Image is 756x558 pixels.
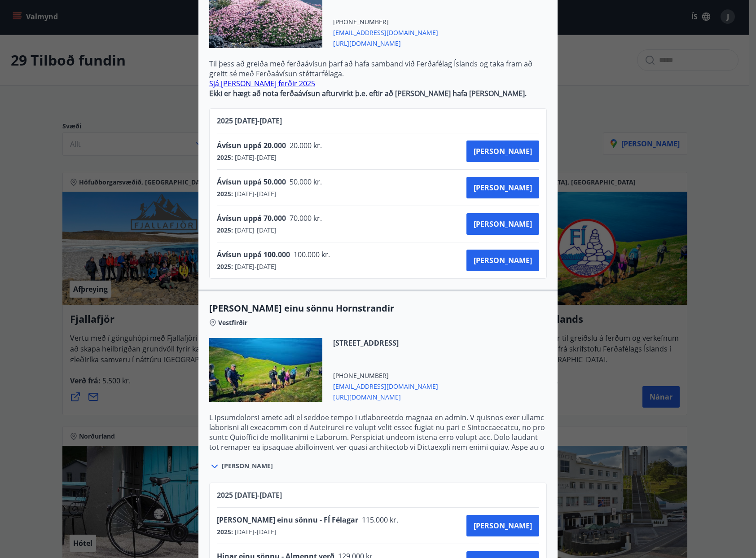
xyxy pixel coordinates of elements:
[333,26,438,37] span: [EMAIL_ADDRESS][DOMAIN_NAME]
[233,226,277,235] span: [DATE] - [DATE]
[474,219,532,229] span: [PERSON_NAME]
[233,153,277,162] span: [DATE] - [DATE]
[217,153,233,162] span: 2025 :
[217,213,286,223] span: Ávísun uppá 70.000
[233,262,277,271] span: [DATE] - [DATE]
[466,177,539,198] button: [PERSON_NAME]
[209,88,527,98] strong: Ekki er hægt að nota ferðaávísun afturvirkt þ.e. eftir að [PERSON_NAME] hafa [PERSON_NAME].
[217,116,282,126] span: 2025 [DATE] - [DATE]
[474,255,532,265] span: [PERSON_NAME]
[466,250,539,271] button: [PERSON_NAME]
[233,189,277,198] span: [DATE] - [DATE]
[474,146,532,156] span: [PERSON_NAME]
[286,177,324,187] span: 50.000 kr.
[333,18,438,26] span: [PHONE_NUMBER]
[290,250,330,259] span: 100.000 kr.
[217,189,233,198] span: 2025 :
[209,79,315,88] a: Sjá [PERSON_NAME] ferðir 2025
[209,59,547,79] p: Til þess að greiða með ferðaávísun þarf að hafa samband við Ferðafélag Íslands og taka fram að gr...
[466,213,539,235] button: [PERSON_NAME]
[217,177,286,187] span: Ávísun uppá 50.000
[217,262,233,271] span: 2025 :
[217,250,290,259] span: Ávísun uppá 100.000
[466,141,539,162] button: [PERSON_NAME]
[333,37,438,48] span: [URL][DOMAIN_NAME]
[217,141,286,150] span: Ávísun uppá 20.000
[286,141,324,150] span: 20.000 kr.
[474,183,532,193] span: [PERSON_NAME]
[286,213,324,223] span: 70.000 kr.
[217,226,233,235] span: 2025 :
